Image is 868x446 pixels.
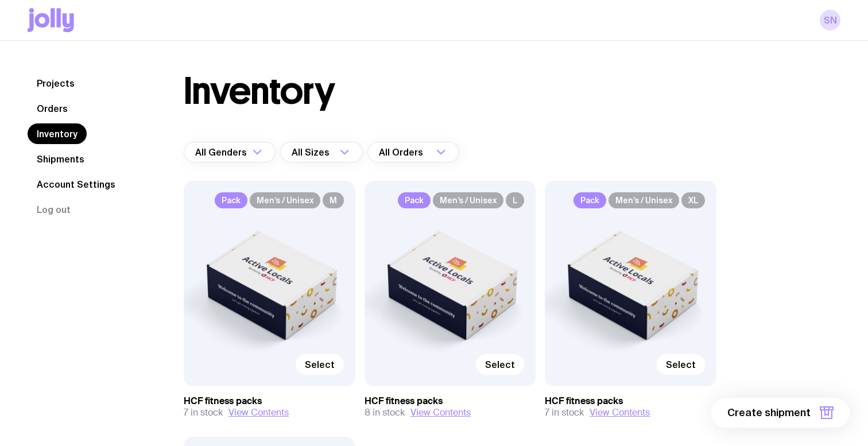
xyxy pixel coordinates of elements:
button: Create shipment [711,398,850,428]
span: Pack [398,192,431,208]
div: Search for option [367,142,459,162]
button: View Contents [228,407,289,418]
span: L [506,192,524,208]
span: 7 in stock [545,407,584,418]
h3: HCF fitness packs [365,395,536,407]
a: SN [820,10,840,30]
span: Select [485,359,515,370]
div: Search for option [280,142,363,162]
a: Orders [28,98,77,119]
button: View Contents [590,407,650,418]
a: Account Settings [28,174,125,195]
h3: HCF fitness packs [184,395,355,407]
button: View Contents [410,407,471,418]
a: Shipments [28,149,94,169]
span: 7 in stock [184,407,223,418]
button: Log out [28,199,80,220]
span: M [323,192,344,208]
span: Men’s / Unisex [609,192,679,208]
span: All Orders [379,142,425,162]
span: All Genders [195,142,249,162]
span: Men’s / Unisex [433,192,503,208]
div: Search for option [184,142,276,162]
span: XL [681,192,705,208]
span: Select [305,359,335,370]
span: Create shipment [727,406,811,420]
h1: Inventory [184,73,335,110]
h3: HCF fitness packs [545,395,716,407]
input: Search for option [332,142,336,162]
a: Projects [28,73,84,94]
input: Search for option [425,142,433,162]
span: 8 in stock [365,407,405,418]
span: Pack [573,192,606,208]
span: Pack [215,192,247,208]
span: All Sizes [292,142,332,162]
span: Select [666,359,696,370]
span: Men’s / Unisex [250,192,320,208]
a: Inventory [28,123,87,144]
